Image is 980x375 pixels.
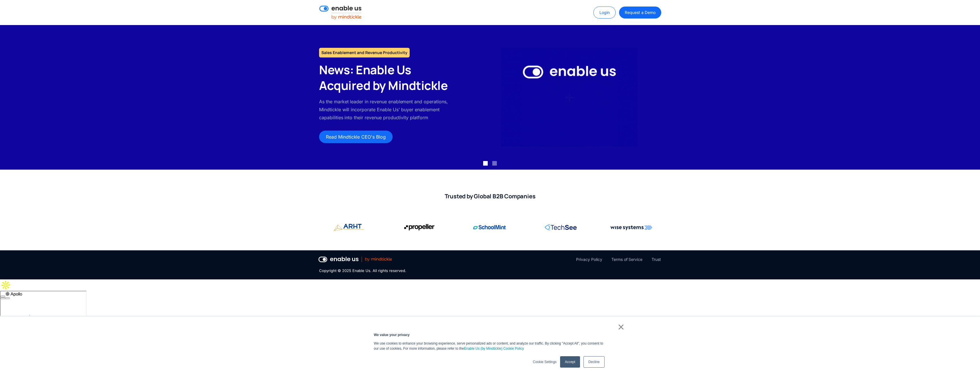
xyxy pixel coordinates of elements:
div: Show slide 2 of 2 [492,161,497,166]
strong: We value your privacy [374,333,410,337]
p: We use cookies to enhance your browsing experience, serve personalized ads or content, and analyz... [374,341,606,351]
img: Propeller Aero corporate logo [334,222,364,233]
a: Read Mindtickle CEO's Blog [319,131,393,143]
img: Propeller Aero corporate logo [404,222,434,233]
a: Privacy Policy [576,256,602,263]
p: As the market leader in revenue enablement and operations, Mindtickle will incorporate Enable Us'... [319,98,455,121]
h2: News: Enable Us Acquired by Mindtickle [319,62,455,93]
a: Terms of Service [611,256,642,263]
img: Wise Systems corporate logo [611,222,652,233]
div: Copyright © 2025 Enable Us. All rights reserved. [319,268,406,274]
a: Cookie Settings [533,359,556,364]
a: Trust [652,256,661,263]
iframe: Qualified Messenger [879,240,980,375]
img: RingCentral corporate logo [545,222,577,233]
a: Request a Demo [619,7,661,18]
a: Decline [583,356,605,368]
h2: Trusted by Global B2B Companies [319,193,661,200]
a: × [618,324,624,329]
a: Accept [560,356,580,368]
div: next slide [957,25,980,170]
a: Login [593,7,616,18]
img: SchoolMint corporate logo [473,222,507,233]
img: Enable Us by Mindtickle [501,48,638,147]
a: Enable Us (by Mindtickle) Cookie Policy [464,346,524,351]
div: Show slide 1 of 2 [483,161,488,166]
h1: Sales Enablement and Revenue Productivity [319,48,410,57]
